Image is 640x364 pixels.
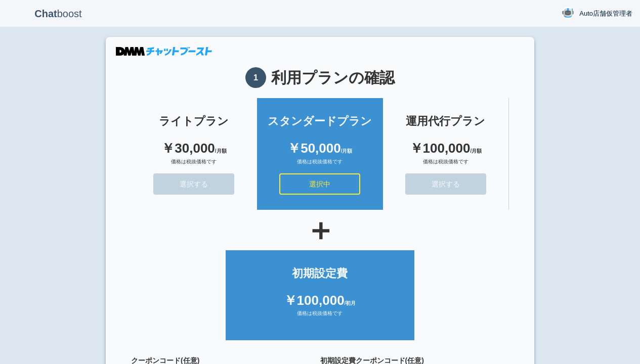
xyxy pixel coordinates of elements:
[236,310,404,325] div: 価格は税抜価格です
[393,158,498,173] div: 価格は税抜価格です
[393,113,498,129] div: 運用代行プラン
[341,148,353,154] span: /月額
[345,300,356,306] span: /初月
[236,291,404,310] div: ￥100,000
[245,67,266,88] span: 1
[236,265,404,281] div: 初期設定費
[141,113,247,129] div: ライトプラン
[393,139,498,158] div: ￥100,000
[267,139,373,158] div: ￥50,000
[131,215,509,245] div: ＋
[215,148,227,154] span: /月額
[34,8,57,19] b: Chat
[141,158,247,173] div: 価格は税抜価格です
[562,7,574,19] img: User Image
[405,173,486,195] button: 選択する
[279,173,360,195] button: 選択中
[470,148,482,154] span: /月額
[116,47,212,56] img: DMMチャットブースト
[153,173,234,195] button: 選択する
[8,1,109,26] p: boost
[267,113,373,129] div: スタンダードプラン
[579,9,632,19] span: Auto店舗仮管理者
[267,158,373,173] div: 価格は税抜価格です
[141,139,247,158] div: ￥30,000
[131,67,509,88] h1: 利用プランの確認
